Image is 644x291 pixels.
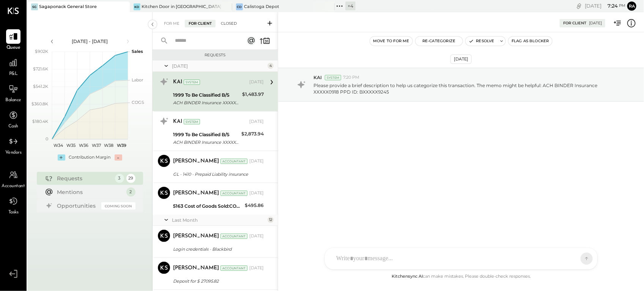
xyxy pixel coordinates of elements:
[46,136,48,142] text: 0
[126,174,135,183] div: 29
[173,232,219,240] div: [PERSON_NAME]
[8,123,18,130] span: Cash
[0,194,26,216] a: Tasks
[313,82,622,95] p: Please provide a brief description to help us categorize this transaction. The memo might be help...
[57,188,123,196] div: Mentions
[370,37,413,46] button: Move to for me
[0,168,26,190] a: Accountant
[313,74,322,81] span: KAI
[173,264,219,272] div: [PERSON_NAME]
[101,202,135,210] div: Coming Soon
[104,143,113,148] text: W38
[249,119,264,125] div: [DATE]
[58,38,122,45] div: [DATE] - [DATE]
[132,100,144,105] text: COGS
[132,49,143,54] text: Sales
[236,3,243,10] div: CD
[173,157,219,165] div: [PERSON_NAME]
[268,217,274,223] div: 12
[325,75,341,80] div: System
[249,233,264,239] div: [DATE]
[173,91,240,99] div: 1999 To Be Classified B/S
[134,3,140,10] div: KD
[79,143,88,148] text: W36
[249,265,264,271] div: [DATE]
[5,149,22,156] span: Vendors
[0,82,26,104] a: Balance
[220,191,247,196] div: Accountant
[268,63,274,69] div: 4
[343,75,359,81] span: 7:20 PM
[172,217,266,223] div: Last Month
[173,131,239,138] div: 1999 To Be Classified B/S
[245,202,264,209] div: $495.86
[9,71,18,78] span: P&L
[466,37,498,46] button: Resolve
[242,91,264,98] div: $1,483.97
[184,119,200,124] div: System
[69,154,111,161] div: Contribution Margin
[450,54,472,64] div: [DATE]
[31,3,38,10] div: SG
[185,20,216,27] div: For Client
[6,45,20,51] span: Queue
[2,183,25,190] span: Accountant
[156,52,274,58] div: Requests
[58,154,65,161] div: +
[563,21,586,26] div: For Client
[32,119,48,124] text: $180.4K
[57,202,98,210] div: Opportunities
[172,63,266,69] div: [DATE]
[115,154,122,161] div: -
[589,21,602,26] div: [DATE]
[249,158,264,164] div: [DATE]
[0,29,26,51] a: Queue
[220,266,247,271] div: Accountant
[217,20,241,27] div: Closed
[627,2,636,11] button: Ra
[35,49,48,54] text: $902K
[66,143,76,148] text: W35
[91,143,101,148] text: W37
[173,245,261,253] div: Login credentials - Blackbird
[117,143,126,148] text: W39
[39,4,97,10] div: Sagaponack General Store
[585,2,625,10] div: [DATE]
[5,97,21,104] span: Balance
[249,190,264,196] div: [DATE]
[173,202,242,210] div: 5163 Cost of Goods Sold:COGS, Beverage:COGS, Coffee Bar
[173,170,261,178] div: GL - 1410 - Prepaid Liability insurance
[220,159,247,164] div: Accountant
[33,66,48,72] text: $721.6K
[160,20,183,27] div: For Me
[575,2,583,10] div: copy link
[0,134,26,156] a: Vendors
[173,99,240,107] div: ACH BINDER Insurance XXXXX0918 PPD ID: BXXXXX9245
[173,138,239,146] div: ACH BINDER Insurance XXXXX0918 PPD ID: BXXXXX9245
[249,79,264,85] div: [DATE]
[33,84,48,89] text: $541.2K
[603,2,618,10] span: 7 : 24
[173,277,261,285] div: Deposit for $ 27095.82
[142,4,221,10] div: Kitchen Door in [GEOGRAPHIC_DATA]
[220,234,247,239] div: Accountant
[619,3,625,8] span: pm
[509,37,552,46] button: Flag as Blocker
[54,143,63,148] text: W34
[416,37,463,46] button: Re-Categorize
[126,188,135,197] div: 2
[173,189,219,197] div: [PERSON_NAME]
[57,175,111,182] div: Requests
[173,78,182,86] div: KAI
[345,2,356,10] div: + 4
[115,174,124,183] div: 3
[0,56,26,78] a: P&L
[184,80,200,85] div: System
[244,4,279,10] div: Calistoga Depot
[8,209,19,216] span: Tasks
[241,130,264,138] div: $2,873.94
[173,118,182,126] div: KAI
[132,77,143,83] text: Labor
[0,108,26,130] a: Cash
[31,101,48,107] text: $360.8K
